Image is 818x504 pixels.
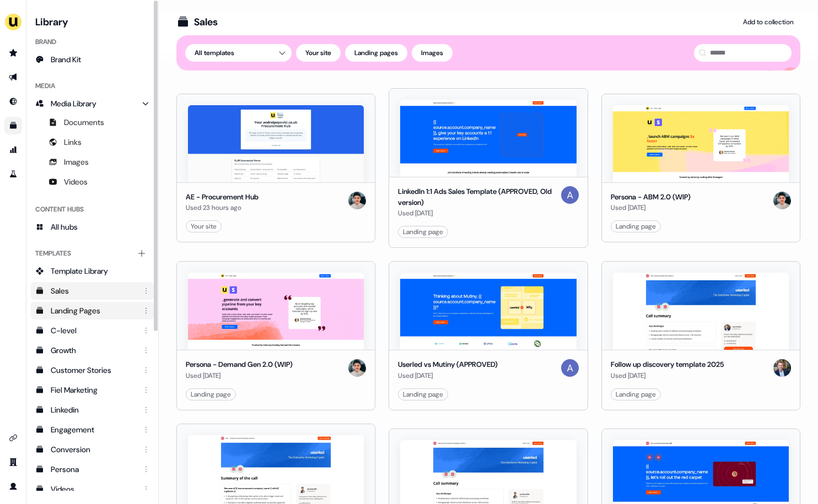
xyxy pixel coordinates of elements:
div: AE - Procurement Hub [186,192,259,203]
div: LinkedIn 1:1 Ads Sales Template (APPROVED, Old version) [398,186,556,208]
div: Videos [51,484,136,495]
div: Used [DATE] [398,370,498,381]
span: Images [64,156,89,167]
img: Vincent [773,192,791,209]
a: Go to templates [4,117,22,134]
a: Links [31,133,154,151]
a: Go to outbound experience [4,68,22,86]
a: Images [31,153,154,171]
button: AE - Procurement HubAE - Procurement HubUsed 23 hours agoVincentYour site [176,88,375,248]
div: Linkedin [51,404,136,415]
div: Landing page [191,389,231,400]
div: Used [DATE] [398,208,556,219]
span: All templates [195,47,234,58]
a: Go to Inbound [4,93,22,110]
img: Aaron [561,359,579,377]
div: Persona [51,464,136,475]
a: C-level [31,322,154,339]
a: Growth [31,342,154,359]
button: All templates [185,44,292,62]
a: All hubs [31,218,154,236]
div: Content Hubs [31,200,154,218]
div: Persona - ABM 2.0 (WIP) [611,192,691,203]
div: Landing Pages [51,305,136,316]
div: Fiel Marketing [51,384,136,395]
a: Conversion [31,441,154,458]
div: Engagement [51,424,136,435]
a: Go to team [4,453,22,471]
div: Growth [51,345,136,356]
button: Images [412,44,453,62]
span: Template Library [51,265,108,277]
span: Documents [64,117,104,128]
a: Go to prospects [4,44,22,62]
div: Persona - Demand Gen 2.0 (WIP) [186,359,293,370]
div: Follow up discovery template 2025 [611,359,724,370]
img: AE - Procurement Hub [188,105,364,182]
a: Persona [31,460,154,478]
button: Your site [296,44,341,62]
div: Landing page [403,226,443,237]
div: Media [31,77,154,95]
img: Follow up discovery template 2025 [613,273,789,350]
div: Landing page [616,221,656,232]
button: LinkedIn 1:1 Ads Sales Template (APPROVED, Old version)LinkedIn 1:1 Ads Sales Template (APPROVED,... [389,88,588,248]
div: Your site [191,221,217,232]
div: Sales [51,285,136,296]
img: Userled vs Mutiny (APPROVED) [400,273,576,350]
button: Persona - Demand Gen 2.0 (WIP)Persona - Demand Gen 2.0 (WIP)Used [DATE]VincentLanding page [176,261,375,410]
div: Used [DATE] [186,370,293,381]
a: Linkedin [31,401,154,419]
a: Engagement [31,421,154,438]
img: Persona - ABM 2.0 (WIP) [613,105,789,182]
img: Persona - Demand Gen 2.0 (WIP) [188,273,364,350]
div: Used 23 hours ago [186,202,259,213]
a: Brand Kit [31,51,154,68]
a: Go to experiments [4,165,22,183]
div: Used [DATE] [611,370,724,381]
span: Links [64,137,82,148]
span: Brand Kit [51,54,81,65]
a: Go to integrations [4,429,22,447]
div: Used [DATE] [611,202,691,213]
span: Media Library [51,98,96,109]
img: LinkedIn 1:1 Ads Sales Template (APPROVED, Old version) [400,100,576,177]
button: Userled vs Mutiny (APPROVED)Userled vs Mutiny (APPROVED)Used [DATE]AaronLanding page [389,261,588,410]
a: Media Library [31,95,154,112]
button: Follow up discovery template 2025Follow up discovery template 2025Used [DATE]YannLanding page [601,261,800,410]
button: Persona - ABM 2.0 (WIP)Persona - ABM 2.0 (WIP)Used [DATE]VincentLanding page [601,88,800,248]
a: Fiel Marketing [31,381,154,399]
a: Customer Stories [31,361,154,379]
div: Landing page [616,389,656,400]
img: Vincent [348,359,366,377]
a: Videos [31,173,154,191]
h3: Library [31,13,154,29]
span: Videos [64,176,88,187]
div: Sales [194,15,218,29]
button: Landing pages [345,44,407,62]
a: Videos [31,480,154,498]
div: Landing page [403,389,443,400]
a: Go to profile [4,478,22,495]
a: Go to attribution [4,141,22,159]
img: Vincent [348,192,366,209]
div: Userled vs Mutiny (APPROVED) [398,359,498,370]
div: Customer Stories [51,365,136,376]
div: Brand [31,33,154,51]
div: Conversion [51,444,136,455]
div: C-level [51,325,136,336]
div: Templates [31,245,154,262]
a: Template Library [31,262,154,280]
a: Landing Pages [31,302,154,319]
span: All hubs [51,221,78,232]
a: Documents [31,113,154,131]
a: Sales [31,282,154,300]
img: Aaron [561,186,579,204]
img: Yann [773,359,791,377]
button: Add to collection [736,13,800,31]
